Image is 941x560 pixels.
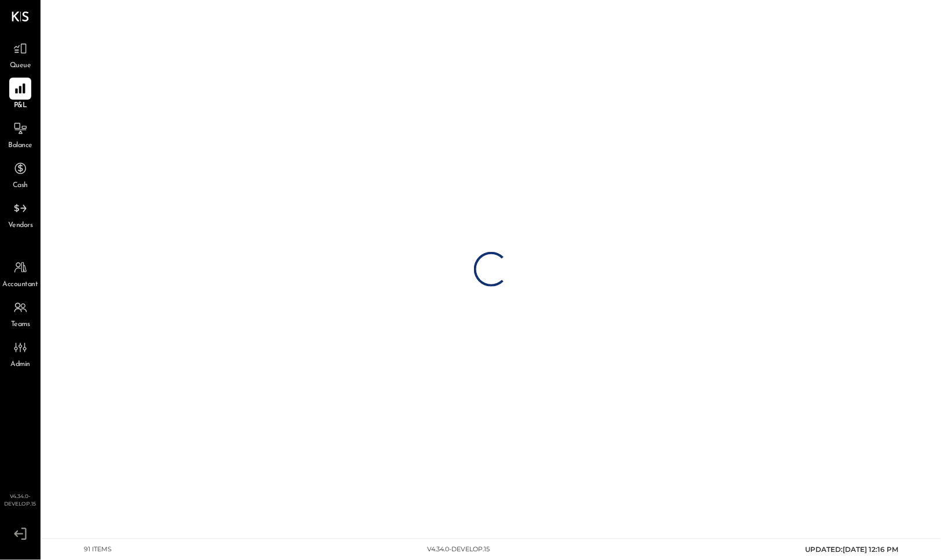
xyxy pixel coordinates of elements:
[1,158,40,191] a: Cash
[11,320,30,330] span: Teams
[10,360,30,370] span: Admin
[428,545,490,554] div: v 4.34.0-develop.15
[1,78,40,111] a: P&L
[13,181,28,191] span: Cash
[8,221,33,231] span: Vendors
[806,545,899,554] span: UPDATED: [DATE] 12:16 PM
[14,101,27,111] span: P&L
[8,141,32,151] span: Balance
[1,336,40,370] a: Admin
[1,257,40,290] a: Accountant
[1,197,40,231] a: Vendors
[1,38,40,71] a: Queue
[1,297,40,330] a: Teams
[10,61,31,71] span: Queue
[84,545,112,554] div: 91 items
[1,118,40,151] a: Balance
[3,280,38,290] span: Accountant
